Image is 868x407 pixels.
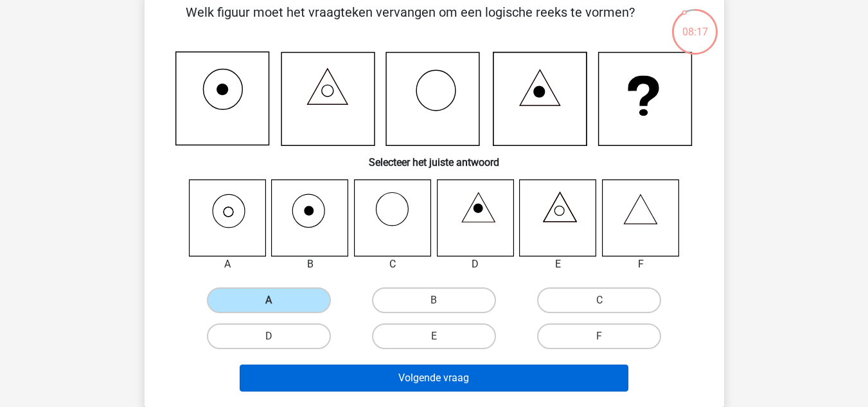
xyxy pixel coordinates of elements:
[537,287,661,313] label: C
[537,323,661,349] label: F
[509,257,607,272] div: E
[372,287,496,313] label: B
[671,8,719,40] div: 08:17
[240,365,628,392] button: Volgende vraag
[179,257,276,272] div: A
[207,323,331,349] label: D
[165,3,655,41] p: Welk figuur moet het vraagteken vervangen om een logische reeks te vormen?
[207,287,331,313] label: A
[261,257,359,272] div: B
[372,323,496,349] label: E
[344,257,441,272] div: C
[427,257,524,272] div: D
[592,257,689,272] div: F
[165,146,704,168] h6: Selecteer het juiste antwoord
